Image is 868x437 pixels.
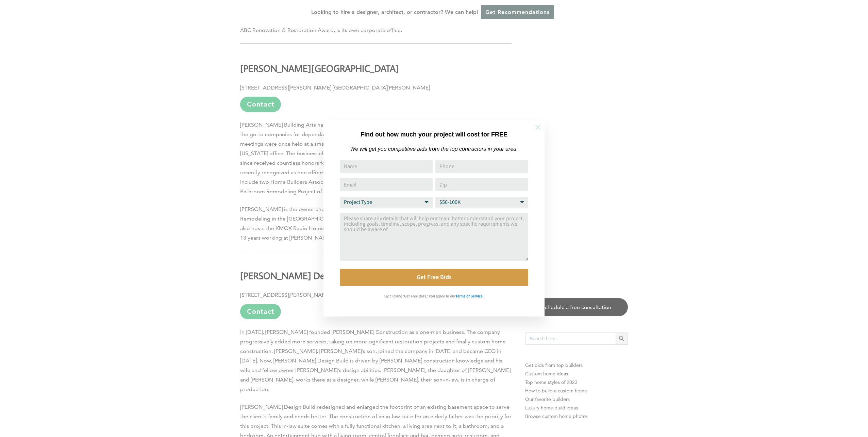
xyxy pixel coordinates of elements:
[340,269,528,286] button: Get Free Bids
[361,131,507,138] strong: Find out how much your project will cost for FREE
[340,213,528,261] textarea: Comment or Message
[526,115,550,139] button: Close
[483,294,484,298] strong: .
[384,294,455,298] strong: By clicking 'Get Free Bids,' you agree to our
[340,197,433,208] select: Project Type
[340,160,433,173] input: Name
[435,197,528,208] select: Budget Range
[350,146,518,152] em: We will get you competitive bids from the top contractors in your area.
[435,160,528,173] input: Phone
[435,178,528,191] input: Zip
[455,294,483,298] strong: Terms of Service
[455,293,483,298] a: Terms of Service
[340,178,433,191] input: Email Address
